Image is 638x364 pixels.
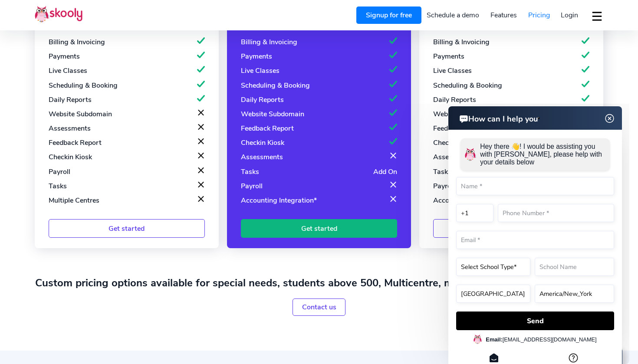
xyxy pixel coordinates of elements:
[373,167,397,177] div: Add On
[49,109,112,119] div: Website Subdomain
[49,81,118,90] div: Scheduling & Booking
[421,8,485,22] a: Schedule a demo
[241,81,310,90] div: Scheduling & Booking
[241,66,280,75] div: Live Classes
[49,167,70,177] div: Payroll
[293,298,346,316] a: Contact us
[433,66,472,75] div: Live Classes
[485,8,523,22] a: Features
[49,37,105,47] div: Billing & Invoicing
[49,181,67,191] div: Tasks
[356,7,421,24] a: Signup for free
[49,152,92,162] div: Checkin Kiosk
[241,52,272,61] div: Payments
[35,276,603,290] h2: Custom pricing options available for special needs, students above 500, Multicentre, multibranch ...
[433,81,502,90] div: Scheduling & Booking
[241,181,263,191] div: Payroll
[561,10,578,20] span: Login
[49,66,87,75] div: Live Classes
[49,219,205,238] a: Get started
[35,6,82,23] img: Skooly
[241,124,294,133] div: Feedback Report
[241,152,283,162] div: Assessments
[591,6,603,26] button: dropdown menu
[49,196,99,205] div: Multiple Centres
[555,8,584,22] a: Login
[433,37,490,47] div: Billing & Invoicing
[523,8,556,22] a: Pricing
[241,37,297,47] div: Billing & Invoicing
[241,138,284,148] div: Checkin Kiosk
[49,95,92,105] div: Daily Reports
[241,95,284,105] div: Daily Reports
[49,138,102,148] div: Feedback Report
[528,10,550,20] span: Pricing
[241,167,259,177] div: Tasks
[49,124,91,133] div: Assessments
[433,52,464,61] div: Payments
[433,95,476,105] div: Daily Reports
[241,219,397,238] a: Get started
[241,109,304,119] div: Website Subdomain
[49,52,80,61] div: Payments
[241,196,317,205] div: Accounting Integration*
